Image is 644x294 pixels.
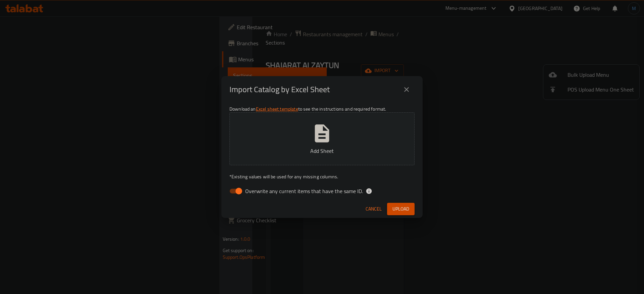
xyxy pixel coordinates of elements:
button: close [398,81,415,98]
span: Overwrite any current items that have the same ID. [245,187,363,195]
p: Existing values will be used for any missing columns. [229,173,415,180]
p: Add Sheet [240,147,404,155]
button: Cancel [363,203,384,215]
a: Excel sheet template [256,105,298,113]
h2: Import Catalog by Excel Sheet [229,84,330,95]
div: Download an to see the instructions and required format. [221,103,423,200]
button: Add Sheet [229,112,415,165]
span: Upload [392,205,409,213]
svg: If the overwrite option isn't selected, then the items that match an existing ID will be ignored ... [366,188,372,194]
span: Cancel [366,205,382,213]
button: Upload [387,203,415,215]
